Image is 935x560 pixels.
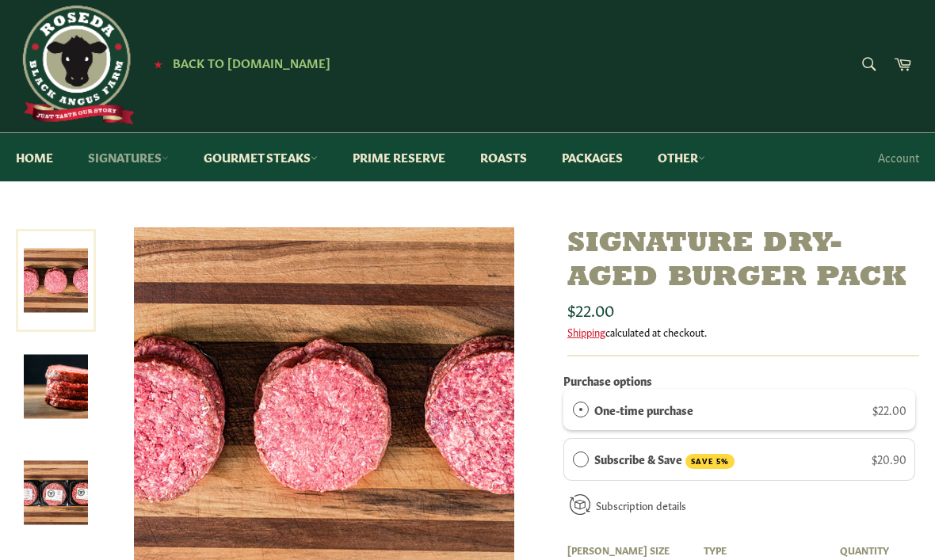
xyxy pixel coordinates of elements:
a: Account [870,134,927,181]
span: SAVE 5% [685,454,735,469]
a: Roasts [464,133,543,181]
label: One-time purchase [594,401,693,418]
div: calculated at checkout. [567,325,919,339]
label: Type [704,543,832,557]
span: $22.00 [872,402,906,417]
a: Packages [546,133,639,181]
a: Prime Reserve [337,133,461,181]
img: Roseda Beef [16,6,135,124]
label: [PERSON_NAME] Size [567,543,696,557]
a: Other [642,133,721,181]
a: Gourmet Steaks [188,133,334,181]
span: $22.00 [567,298,614,320]
div: Subscribe & Save [573,450,589,467]
a: Signatures [72,133,185,181]
a: ★ Back to [DOMAIN_NAME] [146,57,330,70]
a: Shipping [567,324,605,339]
div: One-time purchase [573,401,589,418]
img: Signature Dry-Aged Burger Pack [24,355,88,419]
span: Back to [DOMAIN_NAME] [173,54,330,70]
label: Purchase options [563,372,652,388]
label: Subscribe & Save [594,450,735,469]
label: Quantity [840,543,911,557]
img: Signature Dry-Aged Burger Pack [24,461,88,525]
h1: Signature Dry-Aged Burger Pack [567,227,919,295]
span: ★ [154,57,162,70]
span: $20.90 [872,451,906,467]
